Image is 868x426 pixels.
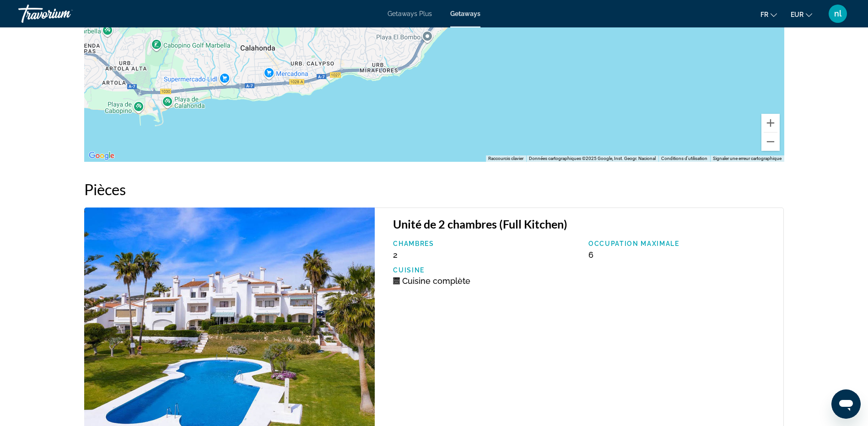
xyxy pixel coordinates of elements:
a: Travorium [18,2,110,26]
span: EUR [791,11,803,18]
h2: Pièces [84,180,784,198]
span: nl [834,9,841,18]
span: 6 [588,250,593,260]
button: Zoom avant [761,114,780,132]
span: fr [760,11,768,18]
p: Cuisine [393,266,579,274]
img: Google [86,150,117,162]
a: Signaler une erreur cartographique [713,156,782,161]
button: Change currency [791,8,812,21]
iframe: Bouton de lancement de la fenêtre de messagerie [831,389,861,419]
button: User Menu [826,4,850,23]
button: Change language [760,8,777,21]
p: Occupation maximale [588,240,775,247]
a: Getaways Plus [388,10,432,17]
p: Chambres [393,240,579,247]
button: Raccourcis clavier [488,155,523,162]
a: Getaways [450,10,480,17]
a: Conditions d'utilisation (s'ouvre dans un nouvel onglet) [661,156,707,161]
span: 2 [393,250,398,260]
span: Cuisine complète [402,276,470,286]
span: Données cartographiques ©2025 Google, Inst. Geogr. Nacional [529,156,656,161]
h3: Unité de 2 chambres (Full Kitchen) [393,217,774,231]
a: Ouvrir cette zone dans Google Maps (dans une nouvelle fenêtre) [86,150,117,162]
button: Zoom arrière [761,133,780,151]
